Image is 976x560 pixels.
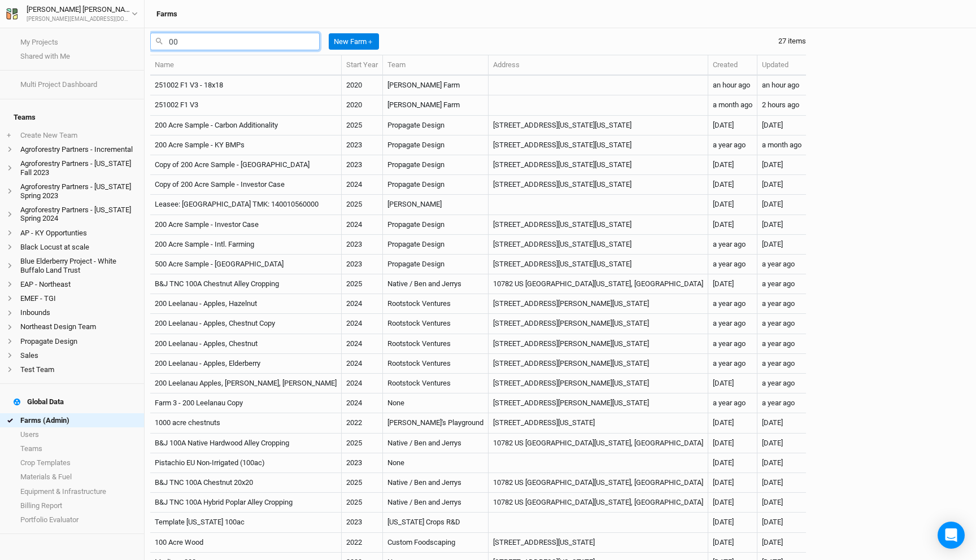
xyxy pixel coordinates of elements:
[150,513,342,532] td: Template [US_STATE] 100ac
[489,314,708,334] td: [STREET_ADDRESS][PERSON_NAME][US_STATE]
[342,453,383,473] td: 2023
[762,160,783,169] span: Aug 21, 2025 11:36 PM
[713,100,752,109] span: Aug 26, 2025 3:16 PM
[778,36,806,46] div: 27 items
[342,195,383,215] td: 2025
[713,81,750,89] span: Oct 8, 2025 11:19 AM
[713,379,734,387] span: Oct 9, 2023 6:16 PM
[150,155,342,175] td: Copy of 200 Acre Sample - [GEOGRAPHIC_DATA]
[150,354,342,374] td: 200 Leelanau - Apples, Elderberry
[489,354,708,374] td: [STREET_ADDRESS][PERSON_NAME][US_STATE]
[762,141,801,149] span: Sep 4, 2025 1:54 PM
[489,116,708,135] td: [STREET_ADDRESS][US_STATE][US_STATE]
[708,55,757,76] th: Created
[762,299,795,308] span: May 3, 2024 4:30 PM
[762,458,783,467] span: Oct 18, 2023 11:38 AM
[14,397,64,406] div: Global Data
[342,393,383,413] td: 2024
[938,522,965,549] div: Open Intercom Messenger
[150,374,342,393] td: 200 Leelanau Apples, [PERSON_NAME], [PERSON_NAME]
[7,106,137,129] h4: Teams
[713,458,734,467] span: Jul 28, 2023 9:08 AM
[342,76,383,95] td: 2020
[489,274,708,294] td: 10782 US [GEOGRAPHIC_DATA][US_STATE], [GEOGRAPHIC_DATA]
[383,434,489,453] td: Native / Ben and Jerrys
[383,393,489,413] td: None
[383,116,489,135] td: Propagate Design
[383,274,489,294] td: Native / Ben and Jerrys
[342,434,383,453] td: 2025
[342,215,383,235] td: 2024
[342,55,383,76] th: Start Year
[489,374,708,393] td: [STREET_ADDRESS][PERSON_NAME][US_STATE]
[150,135,342,155] td: 200 Acre Sample - KY BMPs
[342,374,383,393] td: 2024
[150,413,342,433] td: 1000 acre chestnuts
[150,453,342,473] td: Pistachio EU Non-Irrigated (100ac)
[762,399,795,407] span: Apr 12, 2024 6:13 PM
[489,294,708,314] td: [STREET_ADDRESS][PERSON_NAME][US_STATE]
[383,255,489,274] td: Propagate Design
[383,453,489,473] td: None
[762,339,795,348] span: Apr 29, 2024 3:47 PM
[489,255,708,274] td: [STREET_ADDRESS][US_STATE][US_STATE]
[762,121,783,129] span: Sep 18, 2025 4:49 PM
[489,55,708,76] th: Address
[383,175,489,195] td: Propagate Design
[713,240,746,248] span: Aug 30, 2024 2:48 PM
[342,155,383,175] td: 2023
[762,260,795,268] span: Sep 17, 2024 10:18 PM
[762,180,783,189] span: Jun 20, 2025 11:21 AM
[150,95,342,115] td: 251002 F1 V3
[713,141,746,149] span: Sep 10, 2024 9:45 PM
[342,116,383,135] td: 2025
[383,155,489,175] td: Propagate Design
[342,255,383,274] td: 2023
[342,493,383,513] td: 2025
[762,81,799,89] span: Oct 8, 2025 11:23 AM
[762,538,783,546] span: Mar 1, 2023 3:39 PM
[489,533,708,553] td: [STREET_ADDRESS][US_STATE]
[342,354,383,374] td: 2024
[713,399,746,407] span: Apr 12, 2024 6:08 PM
[342,413,383,433] td: 2022
[713,299,746,308] span: Apr 28, 2024 1:54 PM
[383,413,489,433] td: [PERSON_NAME]'s Playground
[383,235,489,255] td: Propagate Design
[342,95,383,115] td: 2020
[762,359,795,368] span: Apr 29, 2024 2:20 PM
[489,235,708,255] td: [STREET_ADDRESS][US_STATE][US_STATE]
[150,334,342,354] td: 200 Leelanau - Apples, Chestnut
[713,518,734,526] span: Apr 26, 2023 8:18 AM
[713,478,734,487] span: Aug 17, 2023 2:27 PM
[156,10,177,19] h3: Farms
[762,518,783,526] span: Apr 26, 2023 8:18 AM
[383,493,489,513] td: Native / Ben and Jerrys
[383,215,489,235] td: Propagate Design
[342,533,383,553] td: 2022
[383,55,489,76] th: Team
[342,334,383,354] td: 2024
[713,439,734,447] span: Oct 10, 2023 12:27 PM
[150,314,342,334] td: 200 Leelanau - Apples, Chestnut Copy
[489,473,708,493] td: 10782 US [GEOGRAPHIC_DATA][US_STATE], [GEOGRAPHIC_DATA]
[713,180,734,189] span: Jun 20, 2025 11:21 AM
[713,220,734,229] span: Jan 14, 2025 5:20 PM
[342,314,383,334] td: 2024
[713,160,734,169] span: Aug 21, 2025 11:32 PM
[150,493,342,513] td: B&J TNC 100A Hybrid Poplar Alley Cropping
[762,439,783,447] span: Nov 1, 2023 11:05 AM
[383,374,489,393] td: Rootstock Ventures
[383,533,489,553] td: Custom Foodscaping
[150,76,342,95] td: 251002 F1 V3 - 18x18
[342,175,383,195] td: 2024
[27,4,132,15] div: [PERSON_NAME] [PERSON_NAME]
[762,220,783,229] span: Jan 15, 2025 12:10 PM
[713,498,734,506] span: Aug 17, 2023 2:29 PM
[150,195,342,215] td: Leasee: [GEOGRAPHIC_DATA] TMK: 140010560000
[489,493,708,513] td: 10782 US [GEOGRAPHIC_DATA][US_STATE], [GEOGRAPHIC_DATA]
[489,334,708,354] td: [STREET_ADDRESS][PERSON_NAME][US_STATE]
[150,215,342,235] td: 200 Acre Sample - Investor Case
[762,200,783,208] span: Apr 1, 2025 10:25 PM
[383,354,489,374] td: Rootstock Ventures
